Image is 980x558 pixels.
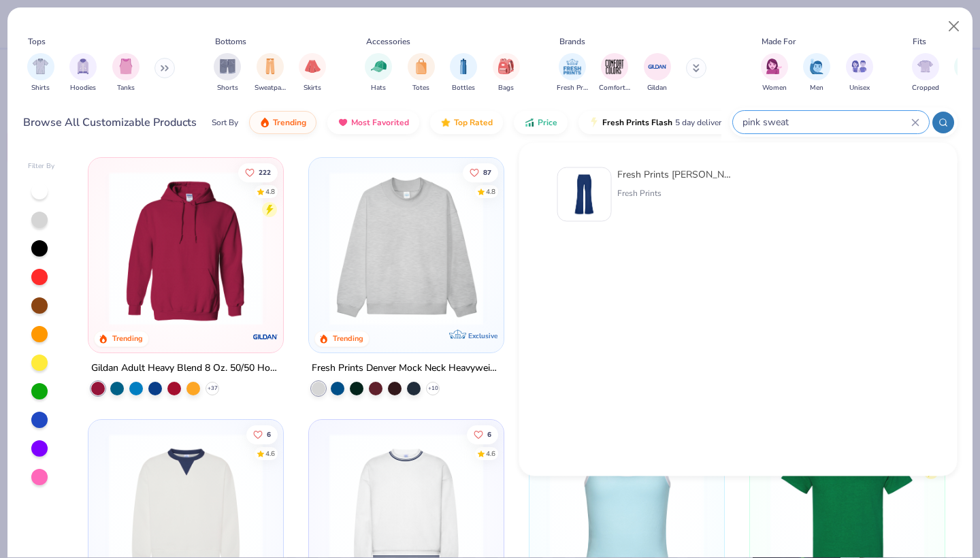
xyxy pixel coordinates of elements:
div: 4.6 [266,448,276,459]
div: Made For [762,35,796,48]
div: filter for Fresh Prints [557,53,588,93]
button: Price [514,111,568,134]
img: f981a934-f33f-4490-a3ad-477cd5e6773b [563,174,606,216]
button: filter button [255,53,286,93]
img: Men Image [809,59,824,74]
img: Women Image [766,59,782,74]
button: filter button [599,53,630,93]
img: Shirts Image [33,59,48,74]
button: Close [941,14,967,39]
span: + 37 [208,384,218,393]
img: Bags Image [498,59,513,74]
button: Top Rated [430,111,503,134]
img: TopRated.gif [440,117,451,128]
span: 6 [267,431,272,438]
div: Brands [559,35,585,48]
button: filter button [27,53,54,93]
span: Comfort Colors [599,83,630,93]
div: filter for Comfort Colors [599,53,630,93]
img: Skirts Image [305,59,321,74]
img: 01756b78-01f6-4cc6-8d8a-3c30c1a0c8ac [102,171,269,325]
button: filter button [557,53,588,93]
span: 5 day delivery [675,115,725,131]
div: filter for Shorts [214,53,241,93]
span: Gildan [647,83,667,93]
div: filter for Cropped [912,53,939,93]
button: Like [239,163,278,182]
span: Fresh Prints [557,83,588,93]
div: filter for Sweatpants [255,53,286,93]
div: filter for Women [761,53,788,93]
div: Fresh Prints [PERSON_NAME]-over Flared Pants [617,167,732,182]
div: filter for Gildan [644,53,671,93]
button: filter button [450,53,477,93]
img: flash.gif [589,117,600,128]
button: Like [247,425,278,444]
span: Women [762,83,787,93]
span: Shirts [31,83,50,93]
button: Trending [249,111,316,134]
div: 4.8 [486,186,495,197]
img: f5d85501-0dbb-4ee4-b115-c08fa3845d83 [323,171,490,325]
span: Hats [371,83,386,93]
span: 87 [483,169,491,176]
div: filter for Totes [408,53,435,93]
button: filter button [493,53,520,93]
img: Gildan Image [647,56,668,77]
img: Sweatpants Image [263,59,278,74]
span: Shorts [217,83,238,93]
button: Like [463,163,498,182]
span: Fresh Prints Flash [602,117,672,128]
input: Try "T-Shirt" [741,114,911,130]
div: filter for Hoodies [69,53,97,93]
button: filter button [912,53,939,93]
div: Accessories [366,35,410,48]
div: Browse All Customizable Products [23,114,197,131]
button: filter button [214,53,241,93]
div: 4.6 [486,448,495,459]
button: Like [467,425,498,444]
div: filter for Unisex [846,53,873,93]
button: Fresh Prints Flash5 day delivery [578,111,736,134]
img: Comfort Colors Image [604,56,625,77]
div: filter for Men [803,53,830,93]
img: Hats Image [371,59,387,74]
img: Unisex Image [851,59,867,74]
button: filter button [846,53,873,93]
div: Bottoms [215,35,246,48]
span: Trending [273,117,306,128]
button: filter button [408,53,435,93]
span: Bottles [452,83,475,93]
div: Fresh Prints Denver Mock Neck Heavyweight Sweatshirt [312,360,501,377]
img: Tanks Image [118,59,133,74]
img: Fresh Prints Image [562,56,583,77]
span: 222 [259,169,272,176]
button: filter button [761,53,788,93]
div: filter for Skirts [299,53,326,93]
div: filter for Shirts [27,53,54,93]
span: Hoodies [70,83,96,93]
span: Men [810,83,823,93]
div: filter for Bags [493,53,520,93]
div: Tops [28,35,46,48]
div: Fresh Prints [617,187,732,199]
span: Most Favorited [351,117,409,128]
img: Totes Image [414,59,429,74]
div: filter for Hats [365,53,392,93]
span: Price [538,117,557,128]
div: Fits [913,35,926,48]
span: + 10 [428,384,438,393]
button: filter button [365,53,392,93]
span: 6 [487,431,491,438]
span: Top Rated [454,117,493,128]
div: filter for Bottles [450,53,477,93]
span: Sweatpants [255,83,286,93]
img: Shorts Image [220,59,235,74]
img: Hoodies Image [76,59,91,74]
img: trending.gif [259,117,270,128]
button: Most Favorited [327,111,419,134]
div: Gildan Adult Heavy Blend 8 Oz. 50/50 Hooded Sweatshirt [91,360,280,377]
div: 4.8 [266,186,276,197]
img: Bottles Image [456,59,471,74]
button: filter button [299,53,326,93]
